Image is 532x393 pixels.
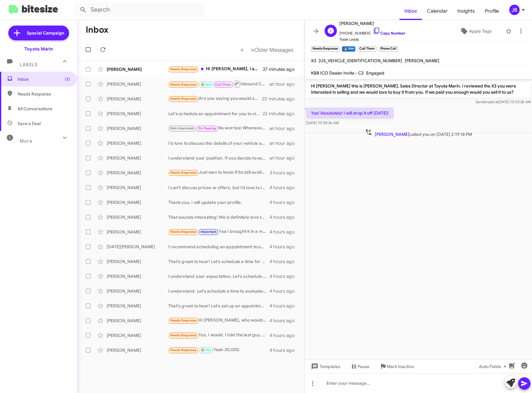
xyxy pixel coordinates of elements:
button: Pause [345,361,374,372]
span: [PERSON_NAME] [375,132,409,137]
p: Hi [PERSON_NAME] this is [PERSON_NAME], Sales Director at Toyota Marin. I reviewed the X3 you wer... [306,80,531,98]
div: Are you saying you would send someone to look at the car or at the dealership? [168,95,263,102]
span: [DATE] 10:58:36 AM [306,120,339,125]
div: [DATE][PERSON_NAME] [107,244,168,250]
span: Save a Deal [18,120,41,127]
a: Profile [480,2,504,20]
h1: Inbox [86,25,108,35]
div: 4 hours ago [269,332,300,338]
button: Next [247,43,297,56]
div: I recommend scheduling an appointment to evaluate your Tundra Crewmax and discuss our offer in de... [168,244,269,250]
div: 4 hours ago [269,244,300,250]
span: Older Messages [254,47,293,53]
div: 4 hours ago [269,273,300,279]
div: an hour ago [269,125,300,132]
span: Special Campaign [27,30,64,36]
span: 🔥 Hot [201,83,211,87]
span: said at [488,99,498,104]
span: Labels [20,62,38,67]
span: Engaged [366,70,384,76]
div: [PERSON_NAME] [107,111,168,117]
small: Call Them [358,46,376,52]
div: I understand. Let’s schedule a time to evaluate your 4Runner and provide you with an offer. When ... [168,288,269,294]
div: I can’t discuss prices or offers, but I’d love to invite you to our dealership to evaluate your E... [168,184,269,191]
span: Try Pausing [198,126,216,130]
span: Not-Interested [170,126,194,130]
span: 🔥 Hot [201,348,211,352]
span: Templates [310,361,340,372]
span: [PERSON_NAME] [405,58,439,63]
span: Sender [DATE] 10:53:28 AM [476,99,531,104]
span: Needs Response [170,318,197,322]
div: I understand your expectation. Let's schedule an appointment to discuss your Tacoma in detail and... [168,273,269,279]
div: 4 hours ago [269,288,300,294]
div: [PERSON_NAME] [107,318,168,324]
button: Apply Tags [448,26,503,37]
span: Needs Response [170,348,197,352]
span: (1) [65,76,70,82]
button: JB [504,5,525,15]
input: Search [75,2,204,17]
div: [PERSON_NAME] [107,140,168,146]
span: More [20,138,32,144]
a: Calendar [422,2,452,20]
div: [PERSON_NAME] [107,229,168,235]
div: 4 hours ago [269,199,300,205]
span: Pause [358,361,370,372]
div: 4 hours ago [269,214,300,220]
div: [PERSON_NAME] [107,199,168,205]
button: Previous [237,43,248,56]
span: called you on [DATE] 2:19:18 PM [362,128,474,137]
div: [PERSON_NAME] [107,66,168,72]
small: Phone Call [379,46,398,52]
div: Just wan to know if its still available ilable [168,169,270,176]
div: [PERSON_NAME] [107,184,168,191]
div: [PERSON_NAME] [107,170,168,176]
div: That's great to hear! Let's set up an appointment for you to bring in the Compass so we can discu... [168,303,269,309]
a: Special Campaign [8,26,69,40]
div: Hi [PERSON_NAME], who wouldn't love to buy a Chevy Cav?! I get that a lot :) I'm trying to privat... [168,317,269,324]
div: [PERSON_NAME] [107,125,168,132]
div: Yes, I would. I told the last guy, [PERSON_NAME], I needed to get $25,000 to match my offer from ... [168,332,269,339]
span: Auto Fields [479,361,509,372]
span: X3 [311,58,316,63]
div: Yeah 30,000. [168,346,269,354]
div: 4 hours ago [269,229,300,235]
div: Toyota Marin [24,46,53,52]
div: I understand your position. If you decide to explore selling your vehicle in the future, feel fre... [168,155,269,161]
div: 3 hours ago [270,170,300,176]
span: Needs Response [170,333,197,337]
div: 20 minutes ago [263,96,300,102]
p: Yes! Absolutely! I will drop it off [DATE]! [306,107,394,119]
div: 4 hours ago [269,303,300,309]
div: [PERSON_NAME] [107,96,168,102]
div: Inbound Call [168,80,269,88]
span: Needs Response [170,97,197,101]
nav: Page navigation example [237,43,297,56]
div: [PERSON_NAME] [107,81,168,87]
div: [PERSON_NAME] [107,273,168,279]
div: No worries! Whenever you're ready, just let us know. We're here to help when the time comes. [168,125,269,132]
div: [PERSON_NAME] [107,214,168,220]
span: Important [201,230,217,234]
div: JB [509,5,520,15]
span: Mark Inactive [387,361,414,372]
span: Needs Response [18,91,70,97]
span: Needs Response [170,67,197,71]
div: 4 hours ago [269,347,300,353]
span: [PHONE_NUMBER] [339,27,405,36]
div: Let's schedule an appointment for you to visit the dealership, and we can discuss the details in ... [168,111,263,117]
span: Trade Leads [339,36,405,43]
span: Call Them [215,83,231,87]
span: Inbox [399,2,422,20]
span: [PERSON_NAME] [339,20,405,27]
div: an hour ago [269,140,300,146]
a: Insights [452,2,480,20]
div: 22 minutes ago [263,111,300,117]
div: [PERSON_NAME] [107,288,168,294]
div: an hour ago [269,81,300,87]
button: Templates [305,361,345,372]
span: Needs Response [170,171,197,175]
